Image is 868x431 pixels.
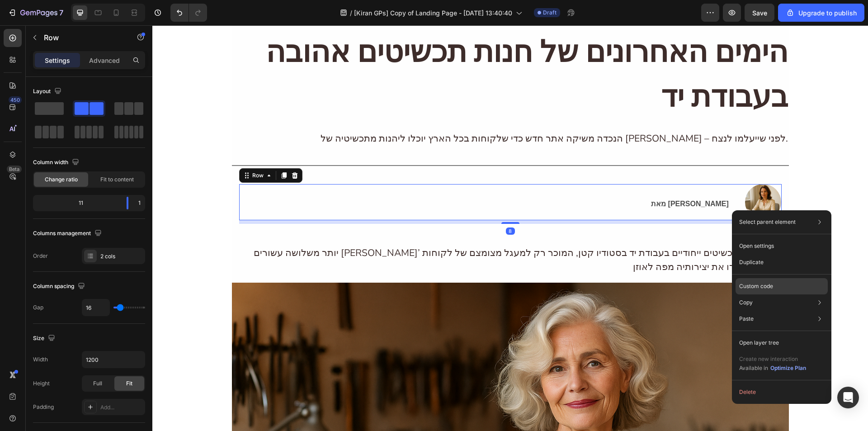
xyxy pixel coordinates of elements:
button: 7 [4,4,67,22]
p: Select parent element [739,218,796,226]
p: Settings [45,56,70,65]
div: 1 [136,197,143,209]
div: 11 [35,197,119,209]
p: Duplicate [739,258,764,266]
span: Save [752,9,767,17]
p: [DATE]. [80,199,636,206]
span: [Kiran GPs] Copy of Landing Page - [DATE] 13:40:40 [354,8,512,18]
div: Open Intercom Messenger [837,387,859,408]
button: Upgrade to publish [778,4,864,22]
p: Row [44,32,121,43]
div: Order [33,252,48,260]
span: Change ratio [45,175,78,184]
div: Column width [33,156,81,169]
button: Optimize Plan [770,364,807,373]
div: Optimize Plan [770,364,806,372]
div: 8 [354,202,363,209]
p: Advanced [89,56,120,65]
div: 2 cols [100,252,143,260]
div: Add... [100,403,143,412]
span: Fit to content [100,175,134,184]
div: Row [98,146,113,154]
div: Beta [7,166,22,173]
button: Delete [736,384,828,400]
div: Upgrade to publish [786,8,857,18]
div: Layout [33,85,63,98]
div: Column spacing [33,280,87,293]
div: Undo/Redo [170,4,207,22]
div: 450 [9,96,22,104]
p: Paste [739,315,754,323]
p: Open settings [739,242,774,250]
button: Save [745,4,774,22]
div: Columns management [33,227,104,240]
div: Width [33,355,48,364]
span: Draft [543,9,557,17]
p: Custom code [739,282,773,290]
div: Padding [33,403,54,411]
span: Fit [126,379,132,388]
input: Auto [82,351,145,368]
div: Height [33,379,50,388]
iframe: To enrich screen reader interactions, please activate Accessibility in Grammarly extension settings [152,25,868,431]
p: Create new interaction [739,355,807,364]
img: gempages_571349575411958656-e55b0b96-9a35-41fa-8511-f36e5fc65003.png [593,159,629,195]
p: יותר משלושה עשורים [PERSON_NAME]’ יצרה בשקט תכשיטים ייחודיים בעבודת יד בסטודיו קטן, המוכר רק למעג... [80,221,636,249]
div: Gap [33,303,43,312]
span: Available in [739,365,768,371]
p: Copy [739,298,753,307]
p: 7 [59,7,63,18]
p: Open layer tree [739,339,779,347]
span: / [350,8,352,18]
input: Auto [82,299,109,316]
span: Full [93,379,102,388]
div: Size [33,332,57,345]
